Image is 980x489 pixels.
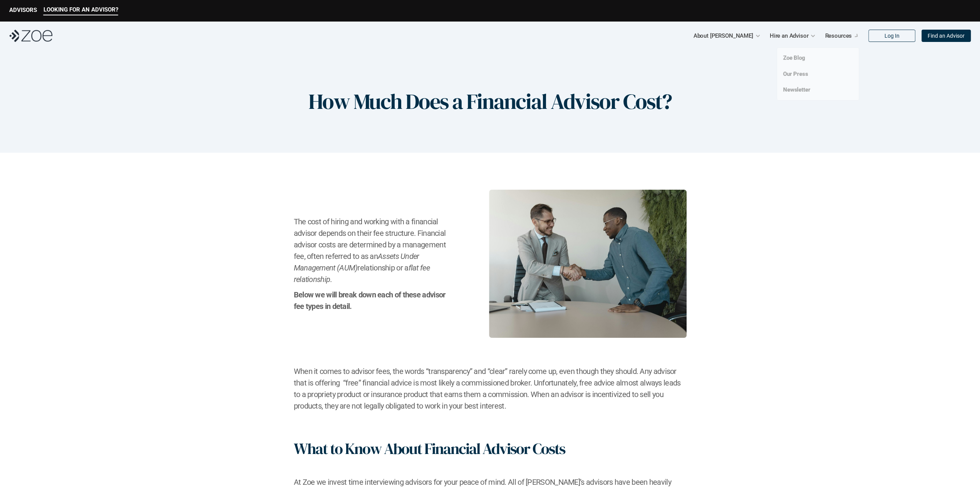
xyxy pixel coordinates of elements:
[294,365,687,412] h2: When it comes to advisor fees, the words “transparency” and “clear” rarely come up, even though t...
[885,33,900,39] p: Log In
[921,30,971,42] a: Find an Advisor
[783,70,808,77] a: Our Press
[783,86,811,93] a: Newsletter
[783,55,805,62] a: Zoe Blog
[294,263,432,284] em: flat fee relationship
[294,216,451,285] h2: The cost of hiring and working with a financial advisor depends on their fee structure. Financial...
[770,30,809,42] p: Hire an Advisor
[294,439,565,458] h1: What to Know About Financial Advisor Costs
[825,30,852,42] p: Resources
[928,33,965,39] p: Find an Advisor
[294,289,451,312] h2: Below we will break down each of these advisor fee types in detail.
[308,88,672,114] h1: How Much Does a Financial Advisor Cost?
[44,6,118,13] p: LOOKING FOR AN ADVISOR?
[294,252,421,272] em: Assets Under Management (AUM)
[868,30,915,42] a: Log In
[9,7,37,13] p: ADVISORS
[693,30,753,42] p: About [PERSON_NAME]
